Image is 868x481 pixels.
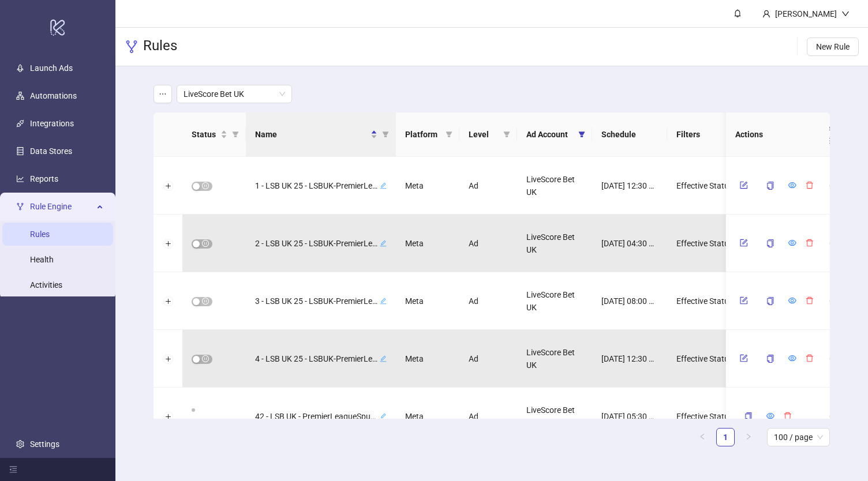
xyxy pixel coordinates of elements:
span: 42 - LSB UK - PremierLeagueSpursvsLiverpool - Pause - [DATE] [255,410,377,423]
span: Rule Engine [30,195,93,218]
a: Health [30,255,54,264]
li: 1 [716,428,735,446]
span: Completed [196,418,235,427]
div: Ad [459,330,517,388]
button: form [735,236,753,250]
span: 2 - LSB UK 25 - LSBUK-PremierLeague25-[GEOGRAPHIC_DATA] - Pause - [DATE] [255,237,377,250]
div: Meta [396,215,459,272]
span: filter [380,126,391,143]
button: right [739,428,758,446]
li: Previous Page [693,428,712,446]
span: delete [806,181,814,189]
span: Name [255,128,368,141]
div: LiveScore Bet UK [517,215,592,272]
span: left [699,433,706,440]
span: edit [380,413,387,420]
th: Name [246,112,396,157]
th: Status [182,112,246,157]
span: filter [578,131,585,138]
a: eye [788,239,796,248]
button: delete [801,351,818,365]
div: 1 - LSB UK 25 - LSBUK-PremierLeague25-[GEOGRAPHIC_DATA] - [GEOGRAPHIC_DATA] - [DATE]edit [255,178,387,193]
a: Launch Ads [30,63,73,73]
button: form [735,294,753,307]
div: 4 - LSB UK 25 - LSBUK-PremierLeague25-ManchesterCityvsTottenham - Pause - [DATE]edit [255,351,387,366]
span: Platform [405,128,441,141]
button: left [693,428,712,446]
button: New Rule [807,37,859,56]
span: [DATE] 04:30 PM [601,237,658,250]
button: Expand row [163,355,173,364]
span: Effective Status is ACTIVE AND AND Name ∋ AstonVillavsNewcastle [676,179,808,192]
button: form [735,178,753,192]
div: Ad [459,272,517,330]
a: Automations [30,91,77,100]
span: [DATE] 12:30 PM [601,352,658,365]
div: LiveScore Bet UK [517,388,592,445]
span: Effective Status is ACTIVE AND AND Name ∋ ManchesterUnitedvsArsenal [676,237,808,250]
span: delete [784,412,792,420]
span: filter [443,126,455,143]
div: LiveScore Bet UK [517,157,592,215]
div: Page Size [767,428,830,446]
button: Expand row [163,297,173,306]
a: Rules [30,230,50,239]
button: copy [757,176,784,195]
button: copy [735,407,762,426]
a: eye [766,412,775,421]
span: copy [766,297,775,305]
span: user [762,10,770,18]
span: [DATE] 12:30 PM [601,179,658,192]
span: copy [766,182,775,190]
div: Meta [396,388,459,445]
span: copy [744,412,753,420]
span: delete [806,239,814,247]
span: filter [382,131,389,138]
button: copy [757,350,784,368]
span: filter [446,131,452,138]
button: Expand row [163,182,173,191]
span: fork [125,40,139,54]
div: Ad [459,388,517,445]
span: ellipsis [159,90,167,98]
span: Level [469,128,499,141]
span: filter [501,126,512,143]
th: Actions [726,112,830,157]
span: edit [380,355,387,362]
button: Expand row [163,239,173,249]
button: Expand row [163,412,173,422]
span: Status [192,128,218,141]
span: eye [788,296,796,305]
button: delete [801,236,818,250]
span: edit [380,298,387,305]
span: [DATE] 08:00 PM [601,295,658,307]
div: Meta [396,330,459,388]
button: delete [779,409,796,423]
a: eye [788,181,796,190]
a: Settings [30,439,59,449]
span: edit [380,182,387,189]
a: eye [788,354,796,363]
button: copy [757,292,784,310]
div: 42 - LSB UK - PremierLeagueSpursvsLiverpool - Pause - [DATE]edit [255,409,387,424]
button: form [735,351,753,365]
span: delete [806,296,814,305]
span: Ad Account [526,128,574,141]
span: 1 - LSB UK 25 - LSBUK-PremierLeague25-[GEOGRAPHIC_DATA] - [GEOGRAPHIC_DATA] - [DATE] [255,179,377,192]
span: copy [766,239,775,247]
span: form [740,239,748,247]
a: eye [788,296,796,306]
div: [PERSON_NAME] [770,7,841,20]
span: filter [232,131,239,138]
button: delete [801,294,818,307]
span: filter [576,126,588,143]
h3: Rules [143,37,177,57]
span: form [740,354,748,362]
span: Effective Status is ACTIVE AND AND Name is LSBUK-PremierLeague25-ManchesterCityvsTottenham AND AN... [676,352,808,365]
span: eye [766,412,775,420]
th: Schedule [592,112,667,157]
span: Effective Status is ACTIVE AND AND Name ∋ PremierLeagueSpursvsLiverpool [676,410,808,423]
span: filter [230,126,241,143]
span: form [740,181,748,189]
div: LiveScore Bet UK [517,330,592,388]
